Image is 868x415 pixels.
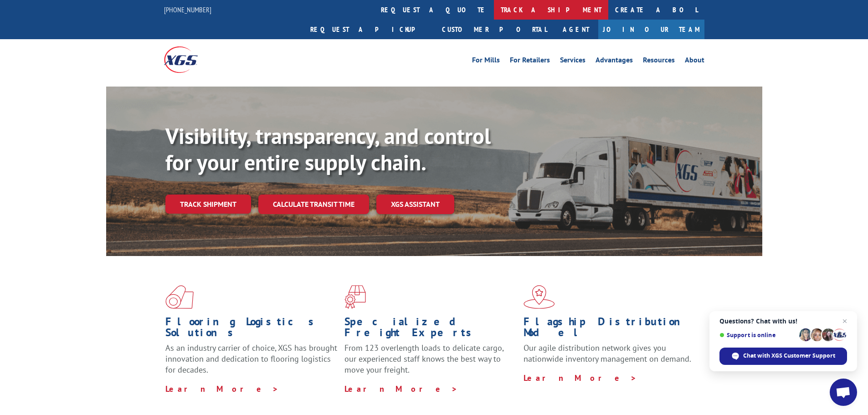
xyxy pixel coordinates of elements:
[743,352,835,360] span: Chat with XGS Customer Support
[344,316,517,343] h1: Specialized Freight Experts
[165,122,491,176] b: Visibility, transparency, and control for your entire supply chain.
[376,195,454,214] a: XGS ASSISTANT
[596,56,633,67] a: Advantages
[165,285,194,309] img: xgs-icon-total-supply-chain-intelligence-red
[303,20,435,39] a: Request a pickup
[344,343,517,383] p: From 123 overlength loads to delicate cargo, our experienced staff knows the best way to move you...
[164,5,211,14] a: [PHONE_NUMBER]
[524,343,691,364] span: Our agile distribution network gives you nationwide inventory management on demand.
[165,195,251,214] a: Track shipment
[344,384,458,394] a: Learn More >
[830,379,857,406] div: Open chat
[165,316,338,343] h1: Flooring Logistics Solutions
[510,56,550,67] a: For Retailers
[839,316,850,327] span: Close chat
[685,56,704,67] a: About
[719,332,796,338] span: Support is online
[554,20,598,39] a: Agent
[524,316,696,343] h1: Flagship Distribution Model
[435,20,554,39] a: Customer Portal
[719,348,847,365] div: Chat with XGS Customer Support
[524,285,555,309] img: xgs-icon-flagship-distribution-model-red
[165,343,337,375] span: As an industry carrier of choice, XGS has brought innovation and dedication to flooring logistics...
[598,20,704,39] a: Join Our Team
[258,195,369,214] a: Calculate transit time
[560,56,586,67] a: Services
[719,318,847,325] span: Questions? Chat with us!
[643,56,675,67] a: Resources
[344,285,366,309] img: xgs-icon-focused-on-flooring-red
[524,373,637,383] a: Learn More >
[472,56,500,67] a: For Mills
[165,384,279,394] a: Learn More >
